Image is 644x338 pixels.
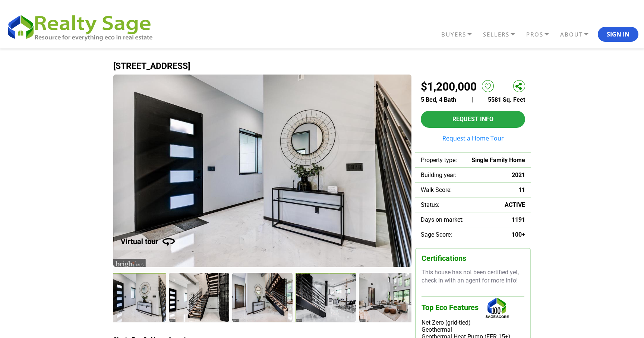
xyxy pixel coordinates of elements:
a: ABOUT [558,28,598,41]
span: ACTIVE [505,201,525,208]
span: Status: [421,201,439,208]
p: This house has not been certified yet, check in with an agent for more info! [422,268,524,285]
span: 100+ [512,231,525,238]
span: 2021 [512,171,525,179]
span: 11 [518,186,525,193]
span: Property type: [421,157,457,164]
span: Single Family Home [471,157,525,164]
span: Building year: [421,171,457,179]
a: PROS [524,28,558,41]
button: Sign In [598,27,638,42]
span: Sage Score: [421,231,452,238]
button: Request Info [421,111,525,128]
h1: [STREET_ADDRESS] [113,61,531,71]
a: BUYERS [439,28,481,41]
a: Request a Home Tour [421,135,525,141]
img: REALTY SAGE [6,12,160,42]
h2: $1,200,000 [421,80,477,93]
span: 5 Bed, 4 Bath [421,96,456,103]
span: 5581 Sq. Feet [488,96,525,103]
span: Walk Score: [421,186,452,193]
a: SELLERS [481,28,524,41]
h3: Top Eco Features [422,296,524,319]
h3: Certifications [422,254,524,263]
span: | [471,96,473,103]
span: 1191 [512,216,525,223]
span: Days on market: [421,216,464,223]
